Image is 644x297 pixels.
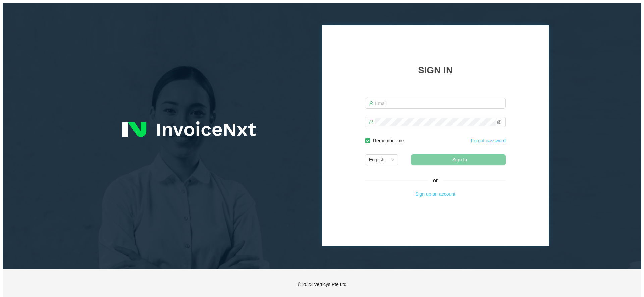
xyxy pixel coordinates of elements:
span: eye-invisible [497,120,502,124]
span: user [369,101,374,106]
span: lock [369,120,374,124]
a: Sign up an account [415,191,455,197]
span: English [369,155,394,165]
button: Sign In [411,154,506,165]
span: Remember me [370,137,407,144]
span: Sign In [452,156,467,163]
input: Email [375,100,502,107]
div: SIGN IN [365,63,506,78]
span: or [428,176,443,185]
img: InvoiceNxt [122,121,257,137]
p: © 2023 Verticys Pte Ltd [19,282,625,287]
a: Forgot password [471,137,506,144]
